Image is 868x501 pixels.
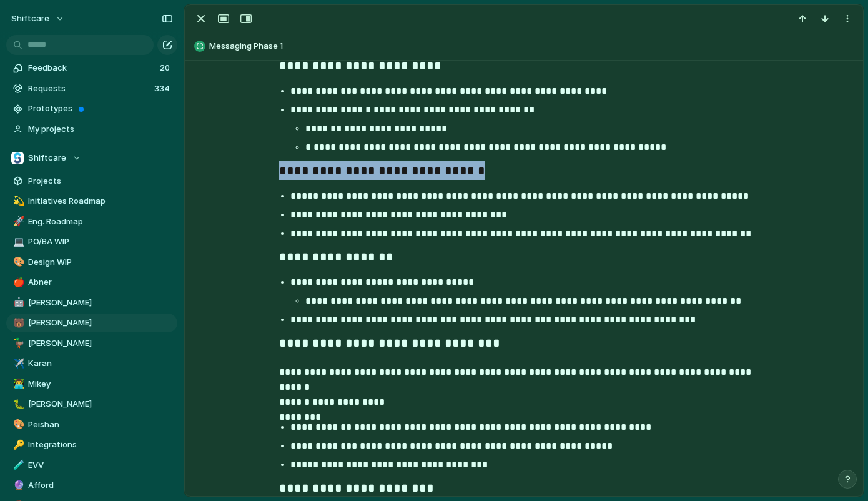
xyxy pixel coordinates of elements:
[6,334,177,353] a: 🦆[PERSON_NAME]
[28,175,173,187] span: Projects
[6,415,177,434] a: 🎨Peishan
[28,398,173,410] span: [PERSON_NAME]
[13,458,22,472] div: 🧪
[11,459,24,472] button: 🧪
[28,216,173,228] span: Eng. Roadmap
[13,214,22,229] div: 🚀
[11,216,24,228] button: 🚀
[13,275,22,290] div: 🍎
[6,192,177,211] a: 💫Initiatives Roadmap
[6,120,177,139] a: My projects
[11,439,24,451] button: 🔑
[13,479,22,493] div: 🔮
[6,435,177,454] a: 🔑Integrations
[13,357,22,371] div: ✈️
[28,276,173,289] span: Abner
[154,82,172,95] span: 334
[28,419,173,431] span: Peishan
[11,479,24,492] button: 🔮
[28,195,173,207] span: Initiatives Roadmap
[28,82,150,95] span: Requests
[6,9,71,29] button: shiftcare
[28,317,173,329] span: [PERSON_NAME]
[28,439,173,451] span: Integrations
[28,297,173,309] span: [PERSON_NAME]
[13,377,22,391] div: 👨‍💻
[13,235,22,249] div: 💻
[6,395,177,414] a: 🐛[PERSON_NAME]
[28,62,156,74] span: Feedback
[11,317,24,329] button: 🐻
[6,99,177,118] a: Prototypes
[11,419,24,431] button: 🎨
[11,398,24,410] button: 🐛
[6,354,177,373] a: ✈️Karan
[6,314,177,332] a: 🐻[PERSON_NAME]
[13,255,22,269] div: 🎨
[6,375,177,394] a: 👨‍💻Mikey
[28,236,173,248] span: PO/BA WIP
[11,276,24,289] button: 🍎
[28,378,173,390] span: Mikey
[160,62,172,74] span: 20
[6,273,177,292] a: 🍎Abner
[28,337,173,350] span: [PERSON_NAME]
[11,357,24,370] button: ✈️
[6,172,177,191] a: Projects
[190,36,857,56] button: Messaging Phase 1
[11,297,24,309] button: 🤖
[11,12,49,25] span: shiftcare
[28,152,66,164] span: Shiftcare
[13,316,22,330] div: 🐻
[11,195,24,207] button: 💫
[6,79,177,98] a: Requests334
[13,397,22,412] div: 🐛
[28,357,173,370] span: Karan
[6,59,177,77] a: Feedback20
[28,102,173,115] span: Prototypes
[28,256,173,269] span: Design WIP
[6,232,177,251] a: 💻PO/BA WIP
[6,253,177,272] a: 🎨Design WIP
[6,149,177,167] button: Shiftcare
[13,336,22,350] div: 🦆
[11,378,24,390] button: 👨‍💻
[13,417,22,432] div: 🎨
[6,294,177,312] a: 🤖[PERSON_NAME]
[209,40,857,52] span: Messaging Phase 1
[13,194,22,209] div: 💫
[6,212,177,231] a: 🚀Eng. Roadmap
[28,479,173,492] span: Afford
[13,295,22,310] div: 🤖
[13,438,22,452] div: 🔑
[11,256,24,269] button: 🎨
[11,337,24,350] button: 🦆
[28,459,173,472] span: EVV
[11,236,24,248] button: 💻
[6,476,177,495] a: 🔮Afford
[6,456,177,475] a: 🧪EVV
[28,123,173,136] span: My projects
